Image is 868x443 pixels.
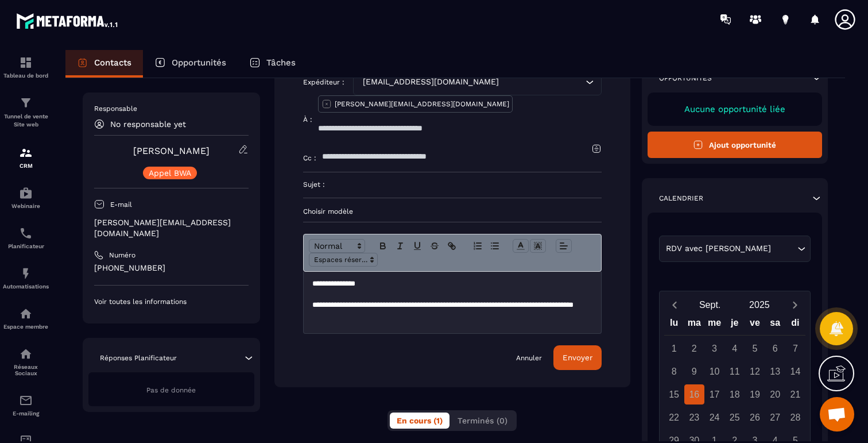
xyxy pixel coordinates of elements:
a: automationsautomationsAutomatisations [3,258,49,298]
div: 16 [684,384,704,405]
a: automationsautomationsEspace membre [3,298,49,338]
p: Tableau de bord [3,72,49,79]
div: 5 [745,338,765,359]
p: Opportunités [659,74,712,83]
p: Aucune opportunité liée [659,104,811,114]
div: Search for option [659,236,811,262]
a: Tâches [238,50,307,78]
p: Voir toutes les informations [94,297,249,306]
span: Pas de donnée [146,386,196,394]
input: Search for option [774,242,795,255]
button: Open months overlay [685,295,735,315]
span: Terminés (0) [458,416,507,425]
div: ve [745,315,765,335]
div: 4 [724,338,745,359]
div: 22 [664,407,684,427]
div: 14 [785,361,805,382]
div: 13 [765,361,785,382]
div: 20 [765,384,785,405]
div: 1 [664,338,684,359]
p: Numéro [109,251,135,260]
p: [PHONE_NUMBER] [94,263,249,273]
a: emailemailE-mailing [3,385,49,425]
p: Appel BWA [149,169,191,177]
a: [PERSON_NAME] [133,145,210,156]
p: Tâches [266,57,296,68]
img: automations [19,267,33,280]
p: Calendrier [659,194,703,203]
button: En cours (1) [390,413,449,429]
p: Contacts [94,57,131,68]
img: formation [19,56,33,70]
p: CRM [3,163,49,169]
div: 23 [684,407,704,427]
button: Previous month [664,297,685,313]
div: je [724,315,745,335]
div: 12 [745,361,765,382]
div: sa [765,315,785,335]
div: 28 [785,407,805,427]
p: Expéditeur : [303,78,344,87]
button: Terminés (0) [451,413,514,429]
p: Sujet : [303,180,325,189]
div: di [785,315,805,335]
div: 3 [704,338,724,359]
div: 9 [684,361,704,382]
div: 27 [765,407,785,427]
p: Réseaux Sociaux [3,364,49,376]
p: À : [303,115,312,124]
div: 24 [704,407,724,427]
a: Contacts [65,50,143,78]
div: 11 [724,361,745,382]
img: automations [19,307,33,321]
div: 18 [724,384,745,405]
p: [PERSON_NAME][EMAIL_ADDRESS][DOMAIN_NAME] [94,217,249,239]
button: Ajout opportunité [648,132,823,158]
p: E-mailing [3,410,49,417]
a: formationformationTableau de bord [3,47,49,87]
div: 26 [745,407,765,427]
a: formationformationTunnel de vente Site web [3,87,49,137]
a: schedulerschedulerPlanificateur [3,218,49,258]
button: Open years overlay [735,295,784,315]
p: Responsable [94,104,249,113]
div: 19 [745,384,765,405]
a: social-networksocial-networkRéseaux Sociaux [3,338,49,385]
img: automations [19,186,33,200]
p: Tunnel de vente Site web [3,113,49,129]
span: RDV avec [PERSON_NAME] [664,242,774,255]
img: formation [19,96,33,110]
p: [PERSON_NAME][EMAIL_ADDRESS][DOMAIN_NAME] [335,99,509,109]
div: lu [664,315,684,335]
div: 7 [785,338,805,359]
a: Opportunités [143,50,238,78]
div: 15 [664,384,684,405]
span: En cours (1) [397,416,443,425]
a: formationformationCRM [3,137,49,178]
img: formation [19,146,33,160]
p: Réponses Planificateur [100,353,177,363]
a: automationsautomationsWebinaire [3,178,49,218]
p: Opportunités [172,57,226,68]
input: Search for option [502,76,583,88]
p: No responsable yet [110,120,186,129]
button: Next month [784,297,805,313]
div: 17 [704,384,724,405]
p: Webinaire [3,203,49,209]
span: [EMAIL_ADDRESS][DOMAIN_NAME] [361,76,502,88]
img: scheduler [19,226,33,240]
p: E-mail [110,200,132,209]
p: Choisir modèle [303,207,602,216]
div: 21 [785,384,805,405]
p: Planificateur [3,243,49,249]
div: Ouvrir le chat [820,397,854,432]
p: Cc : [303,153,316,163]
div: 6 [765,338,785,359]
img: social-network [19,347,33,361]
p: Espace membre [3,323,49,330]
div: 25 [724,407,745,427]
div: 8 [664,361,684,382]
div: ma [684,315,704,335]
button: Envoyer [553,345,602,370]
div: Search for option [353,69,602,95]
